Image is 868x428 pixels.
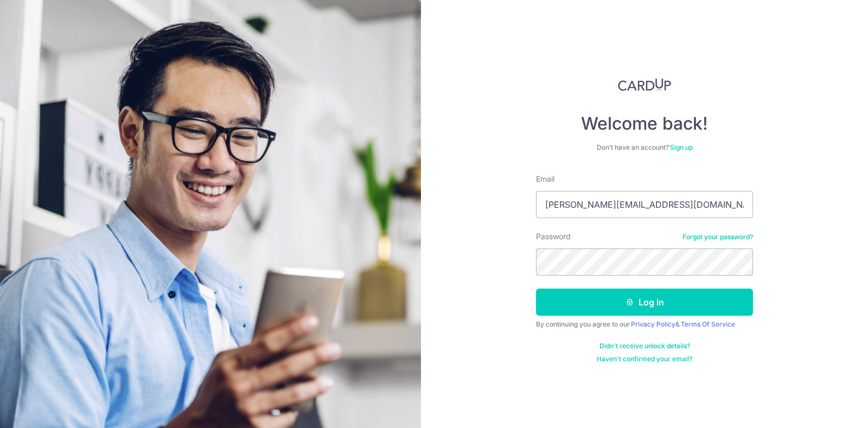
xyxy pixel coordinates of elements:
a: Terms Of Service [681,320,735,328]
img: CardUp Logo [618,78,671,91]
label: Password [536,231,571,242]
input: Enter your Email [536,191,753,218]
button: Log in [536,289,753,316]
a: Didn't receive unlock details? [599,342,690,350]
div: Don’t have an account? [536,143,753,152]
h4: Welcome back! [536,113,753,135]
div: By continuing you agree to our & [536,320,753,329]
a: Haven't confirmed your email? [597,355,692,363]
a: Forgot your password? [682,233,753,241]
a: Sign up [670,143,693,151]
label: Email [536,174,554,184]
a: Privacy Policy [631,320,675,328]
